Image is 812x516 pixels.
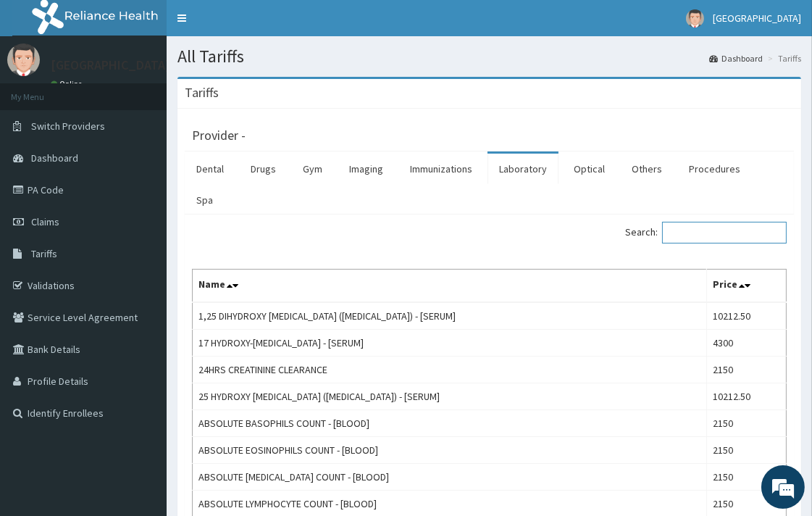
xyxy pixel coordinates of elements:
img: d_794563401_company_1708531726252_794563401 [27,72,59,109]
td: 10212.50 [706,383,786,410]
td: 25 HYDROXY [MEDICAL_DATA] ([MEDICAL_DATA]) - [SERUM] [193,383,707,410]
a: Immunizations [398,154,484,184]
a: Procedures [677,154,752,184]
a: Gym [291,154,334,184]
a: Dashboard [709,52,763,64]
td: 2150 [706,357,786,383]
h1: All Tariffs [177,47,801,66]
img: User Image [686,9,704,28]
label: Search: [625,222,787,244]
td: ABSOLUTE [MEDICAL_DATA] COUNT - [BLOOD] [193,464,707,491]
h3: Tariffs [185,86,219,99]
td: 2150 [706,437,786,464]
th: Price [706,270,786,303]
td: 10212.50 [706,302,786,330]
a: Laboratory [487,154,558,184]
div: Minimize live chat window [238,7,272,42]
td: 24HRS CREATININE CLEARANCE [193,357,707,383]
a: Optical [562,154,616,184]
a: Drugs [239,154,288,184]
span: [GEOGRAPHIC_DATA] [713,12,801,25]
p: [GEOGRAPHIC_DATA] [51,59,170,72]
span: We're online! [84,162,200,308]
a: Dental [185,154,235,184]
li: Tariffs [764,52,801,64]
textarea: Type your message and hit 'Enter' [7,354,276,404]
td: ABSOLUTE BASOPHILS COUNT - [BLOOD] [193,410,707,437]
td: 1,25 DIHYDROXY [MEDICAL_DATA] ([MEDICAL_DATA]) - [SERUM] [193,302,707,330]
td: 2150 [706,464,786,491]
a: Online [51,79,85,89]
span: Tariffs [31,247,57,260]
a: Others [620,154,674,184]
td: 17 HYDROXY-[MEDICAL_DATA] - [SERUM] [193,330,707,357]
td: ABSOLUTE EOSINOPHILS COUNT - [BLOOD] [193,437,707,464]
a: Imaging [338,154,395,184]
div: Chat with us now [75,81,243,100]
h3: Provider - [192,129,246,142]
td: 2150 [706,410,786,437]
th: Name [193,270,707,303]
span: Dashboard [31,151,78,165]
img: User Image [7,43,40,76]
span: Claims [31,215,59,228]
input: Search: [662,222,787,244]
td: 4300 [706,330,786,357]
a: Spa [185,185,225,215]
span: Switch Providers [31,120,105,133]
